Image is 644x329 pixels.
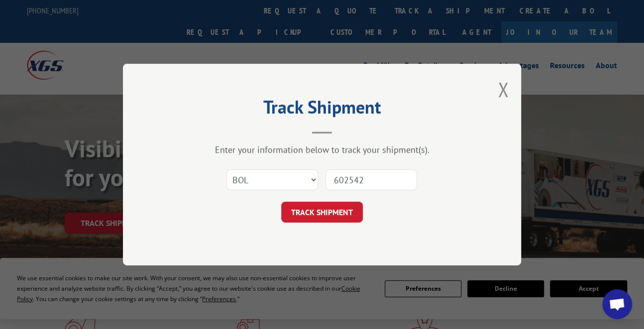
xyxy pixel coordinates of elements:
[173,100,471,119] h2: Track Shipment
[498,76,509,103] button: Close modal
[325,169,417,190] input: Number(s)
[173,144,471,155] div: Enter your information below to track your shipment(s).
[281,202,363,222] button: TRACK SHIPMENT
[602,289,632,319] div: Open chat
